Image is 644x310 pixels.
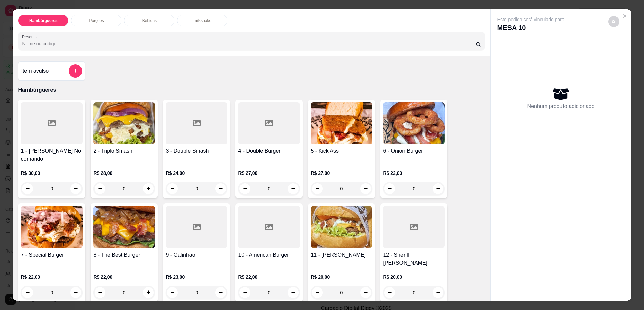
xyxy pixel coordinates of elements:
[93,102,155,144] img: product-image
[311,170,372,177] p: R$ 27,00
[238,251,300,259] h4: 10 - American Burger
[497,23,565,32] p: MESA 10
[311,102,372,144] img: product-image
[238,170,300,177] p: R$ 27,00
[93,274,155,280] p: R$ 22,00
[21,67,49,75] h4: Item avulso
[21,206,83,248] img: product-image
[21,147,83,163] h4: 1 - [PERSON_NAME] No comando
[69,64,82,78] button: add-separate-item
[21,274,83,280] p: R$ 22,00
[238,274,300,280] p: R$ 22,00
[194,18,211,23] p: milkshake
[166,251,227,259] h4: 9 - Galinhão
[383,251,445,267] h4: 12 - Sheriff [PERSON_NAME]
[383,170,445,177] p: R$ 22,00
[29,18,58,23] p: Hambúrgueres
[18,86,485,94] p: Hambúrgueres
[497,16,565,23] p: Este pedido será vinculado para
[619,11,630,22] button: Close
[93,206,155,248] img: product-image
[166,147,227,155] h4: 3 - Double Smash
[311,147,372,155] h4: 5 - Kick Ass
[311,251,372,259] h4: 11 - [PERSON_NAME]
[21,170,83,177] p: R$ 30,00
[238,147,300,155] h4: 4 - Double Burger
[383,274,445,280] p: R$ 20,00
[22,34,41,40] label: Pesquisa
[21,251,83,259] h4: 7 - Special Burger
[166,274,227,280] p: R$ 23,00
[383,147,445,155] h4: 6 - Onion Burger
[383,102,445,144] img: product-image
[93,251,155,259] h4: 8 - The Best Burger
[89,18,104,23] p: Porções
[311,274,372,280] p: R$ 20,00
[608,16,619,27] button: decrease-product-quantity
[527,102,595,110] p: Nenhum produto adicionado
[166,170,227,177] p: R$ 24,00
[311,206,372,248] img: product-image
[22,40,475,47] input: Pesquisa
[142,18,157,23] p: Bebidas
[93,170,155,177] p: R$ 28,00
[93,147,155,155] h4: 2 - Triplo Smash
